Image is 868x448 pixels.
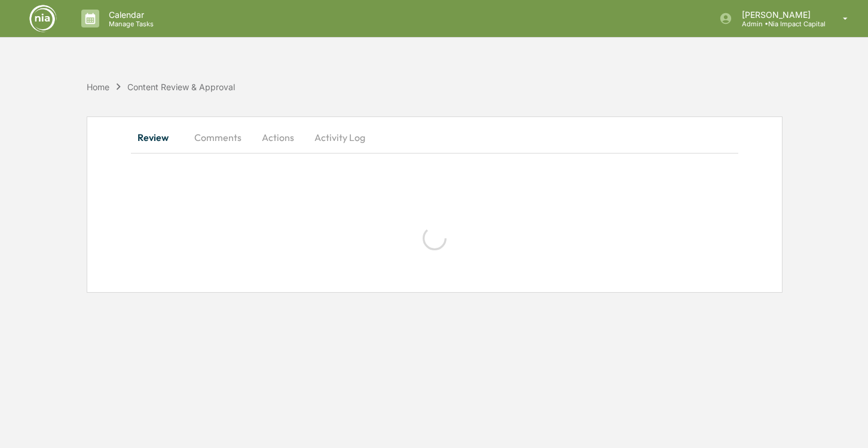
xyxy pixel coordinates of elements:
div: Home [87,82,109,92]
button: Comments [185,123,251,152]
div: secondary tabs example [131,123,738,152]
button: Activity Log [305,123,375,152]
div: Content Review & Approval [127,82,235,92]
p: Admin • Nia Impact Capital [732,20,826,28]
p: Manage Tasks [99,20,160,28]
button: Actions [251,123,305,152]
p: Calendar [99,10,160,20]
p: [PERSON_NAME] [732,10,826,20]
img: logo [29,4,57,33]
button: Review [131,123,185,152]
